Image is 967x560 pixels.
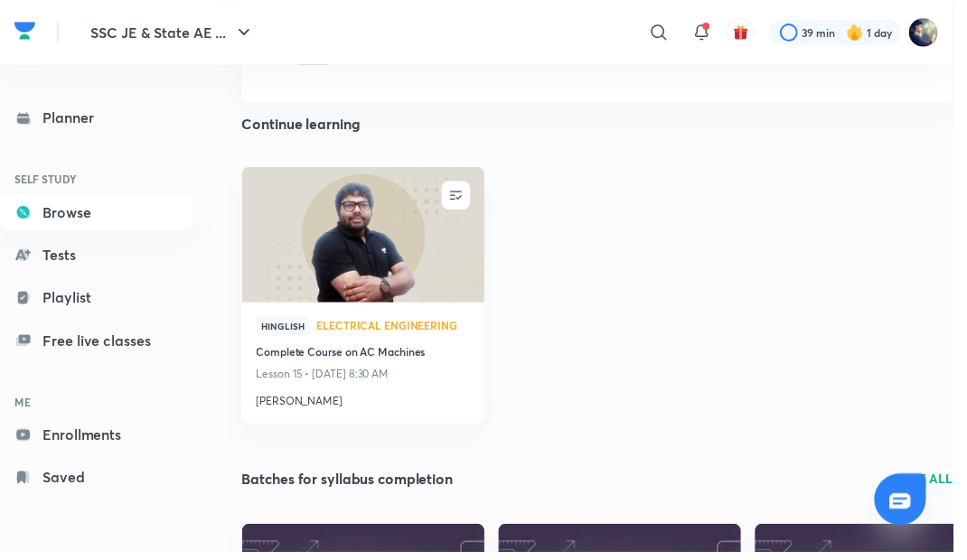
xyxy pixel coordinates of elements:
[260,369,477,392] p: Lesson 15 • [DATE] 8:30 AM
[246,119,366,134] h2: Continue learning
[260,349,477,369] a: Complete Course on AC Machines
[246,170,492,307] a: new-thumbnail
[322,325,477,336] span: Electrical Engineering
[744,24,760,41] img: avatar
[260,322,315,341] span: Hinglish
[918,477,967,496] a: SEE ALL
[322,325,477,338] a: Electrical Engineering
[922,17,953,48] img: Akhilesh Anand
[14,17,36,44] img: Company Logo
[246,480,460,494] h2: Batches for syllabus completion
[81,14,269,51] button: SSC JE & State AE ...
[243,168,493,308] img: new-thumbnail
[14,17,36,49] a: Company Logo
[737,18,766,47] button: avatar
[260,392,477,415] a: [PERSON_NAME]
[859,23,877,42] img: streak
